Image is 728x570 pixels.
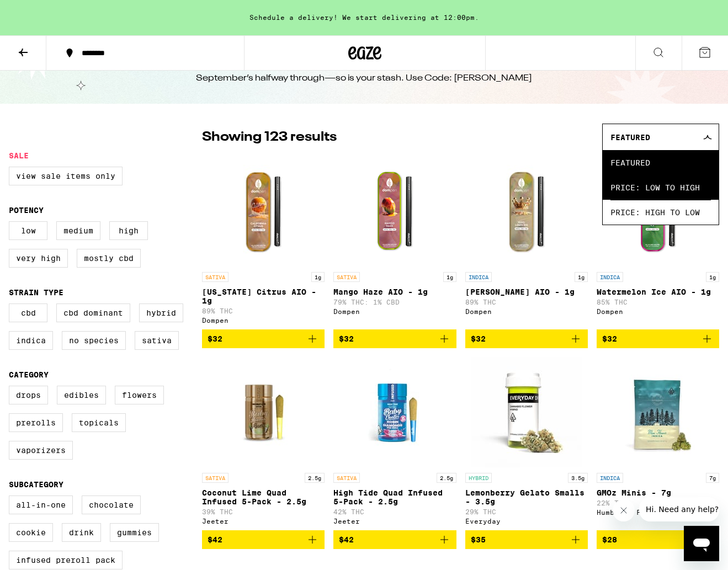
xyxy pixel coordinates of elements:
img: Jeeter - Coconut Lime Quad Infused 5-Pack - 2.5g [208,357,318,467]
div: Dompen [333,308,456,315]
p: SATIVA [333,473,360,483]
label: No Species [62,331,126,350]
legend: Potency [9,206,44,215]
p: Showing 123 results [202,128,337,147]
span: Price: Low to High [610,175,711,200]
div: Humboldt Farms [597,509,719,516]
div: Jeeter [333,518,456,525]
span: $32 [208,334,222,343]
label: Infused Preroll Pack [9,551,123,569]
label: CBD Dominant [56,303,130,322]
label: Cookie [9,523,53,542]
img: Dompen - King Louis XIII AIO - 1g [471,156,582,267]
a: Open page for High Tide Quad Infused 5-Pack - 2.5g from Jeeter [333,357,456,530]
p: [PERSON_NAME] AIO - 1g [465,287,588,296]
button: Add to bag [333,329,456,348]
label: Edibles [57,386,106,404]
span: Featured [610,133,650,142]
label: View Sale Items Only [9,167,123,185]
a: Open page for GMOz Minis - 7g from Humboldt Farms [597,357,719,530]
label: Indica [9,331,53,350]
span: Price: High to Low [610,200,711,225]
span: $42 [208,535,222,544]
span: $35 [471,535,486,544]
a: Open page for California Citrus AIO - 1g from Dompen [202,156,325,329]
label: Drink [62,523,101,542]
span: Featured [610,150,711,175]
p: HYBRID [465,473,492,483]
img: Humboldt Farms - GMOz Minis - 7g [603,357,713,467]
label: Medium [56,221,100,240]
p: Lemonberry Gelato Smalls - 3.5g [465,488,588,506]
div: Dompen [202,317,325,324]
button: Add to bag [597,329,719,348]
legend: Strain Type [9,288,63,297]
label: Drops [9,386,48,404]
span: $28 [602,535,617,544]
p: 1g [575,272,588,282]
span: $32 [339,334,354,343]
p: High Tide Quad Infused 5-Pack - 2.5g [333,488,456,506]
div: September’s halfway through—so is your stash. Use Code: [PERSON_NAME] [196,72,532,84]
iframe: Button to launch messaging window [684,526,719,561]
img: Dompen - Mango Haze AIO - 1g [339,156,450,267]
span: $32 [602,334,617,343]
legend: Subcategory [9,480,63,489]
p: INDICA [597,473,623,483]
label: High [109,221,148,240]
p: SATIVA [333,272,360,282]
label: Sativa [135,331,179,350]
p: Mango Haze AIO - 1g [333,287,456,296]
button: Add to bag [597,530,719,549]
label: Prerolls [9,413,63,432]
span: $32 [471,334,486,343]
button: Add to bag [333,530,456,549]
p: 1g [706,272,719,282]
p: 2.5g [305,473,325,483]
p: 85% THC [597,299,719,306]
button: Add to bag [465,530,588,549]
legend: Sale [9,151,29,160]
label: Chocolate [82,496,141,514]
iframe: Close message [613,499,635,521]
label: Gummies [110,523,159,542]
p: Watermelon Ice AIO - 1g [597,287,719,296]
p: [US_STATE] Citrus AIO - 1g [202,287,325,305]
p: 1g [311,272,325,282]
label: Flowers [115,386,164,404]
a: Open page for Coconut Lime Quad Infused 5-Pack - 2.5g from Jeeter [202,357,325,530]
p: 2.5g [437,473,456,483]
label: Very High [9,249,68,268]
legend: Category [9,370,49,379]
p: 1g [443,272,456,282]
p: 3.5g [568,473,588,483]
p: 29% THC [465,508,588,515]
p: SATIVA [202,272,229,282]
a: Open page for Lemonberry Gelato Smalls - 3.5g from Everyday [465,357,588,530]
a: Open page for Mango Haze AIO - 1g from Dompen [333,156,456,329]
label: Topicals [72,413,126,432]
button: Add to bag [202,530,325,549]
button: Add to bag [202,329,325,348]
div: Dompen [597,308,719,315]
label: Mostly CBD [77,249,141,268]
img: Jeeter - High Tide Quad Infused 5-Pack - 2.5g [339,357,450,467]
p: 89% THC [465,299,588,306]
p: 7g [706,473,719,483]
p: 42% THC [333,508,456,515]
p: SATIVA [202,473,229,483]
div: Jeeter [202,518,325,525]
span: $42 [339,535,354,544]
div: Dompen [465,308,588,315]
img: Dompen - California Citrus AIO - 1g [208,156,318,267]
p: Coconut Lime Quad Infused 5-Pack - 2.5g [202,488,325,506]
iframe: Message from company [639,497,719,521]
p: GMOz Minis - 7g [597,488,719,497]
p: 39% THC [202,508,325,515]
p: 89% THC [202,307,325,315]
div: Everyday [465,518,588,525]
a: Open page for King Louis XIII AIO - 1g from Dompen [465,156,588,329]
label: Low [9,221,47,240]
a: Open page for Watermelon Ice AIO - 1g from Dompen [597,156,719,329]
